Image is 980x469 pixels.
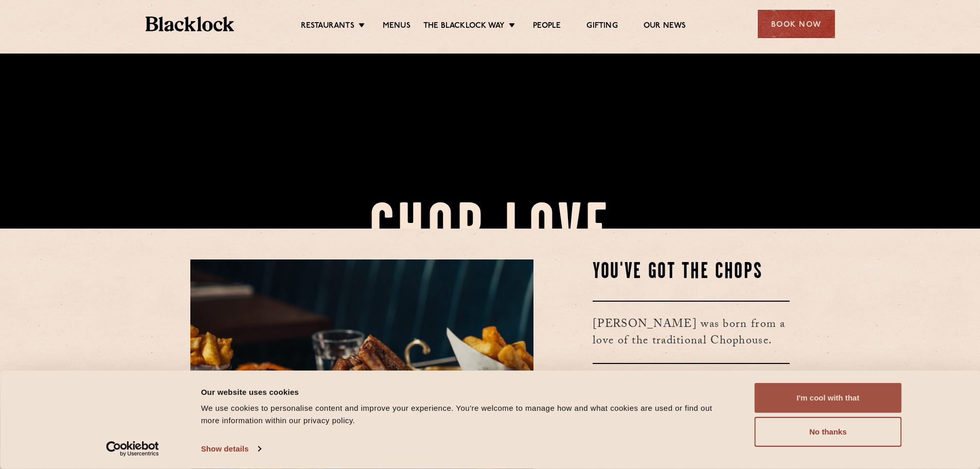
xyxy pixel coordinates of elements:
[201,441,261,457] a: Show details
[423,21,505,32] a: The Blacklock Way
[301,21,354,32] a: Restaurants
[758,10,835,38] div: Book Now
[146,16,235,31] img: BL_Textured_Logo-footer-cropped.svg
[755,383,902,413] button: I'm cool with that
[201,386,732,398] div: Our website uses cookies
[383,21,411,32] a: Menus
[593,259,790,285] h2: You've Got The Chops
[644,21,686,32] a: Our News
[586,21,617,32] a: Gifting
[87,441,177,457] a: Usercentrics Cookiebot - opens in a new window
[755,417,902,447] button: No thanks
[593,301,790,364] h3: [PERSON_NAME] was born from a love of the traditional Chophouse.
[533,21,561,32] a: People
[201,402,732,427] div: We use cookies to personalise content and improve your experience. You're welcome to manage how a...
